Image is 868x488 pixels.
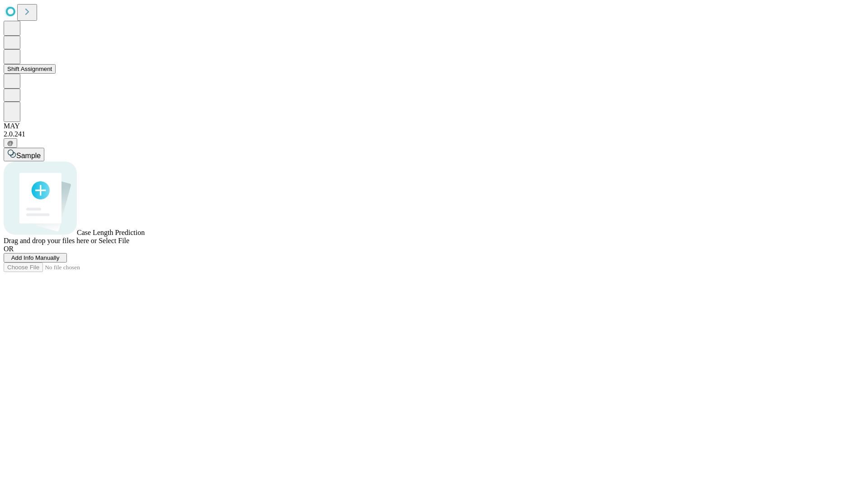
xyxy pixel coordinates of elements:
[4,253,67,263] button: Add Info Manually
[7,140,14,146] span: @
[4,64,56,74] button: Shift Assignment
[4,237,97,244] span: Drag and drop your files here or
[4,130,864,138] div: 2.0.241
[4,148,44,161] button: Sample
[77,229,145,236] span: Case Length Prediction
[4,245,14,253] span: OR
[16,152,41,160] span: Sample
[4,138,17,148] button: @
[4,122,864,130] div: MAY
[11,254,60,261] span: Add Info Manually
[99,237,129,244] span: Select File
